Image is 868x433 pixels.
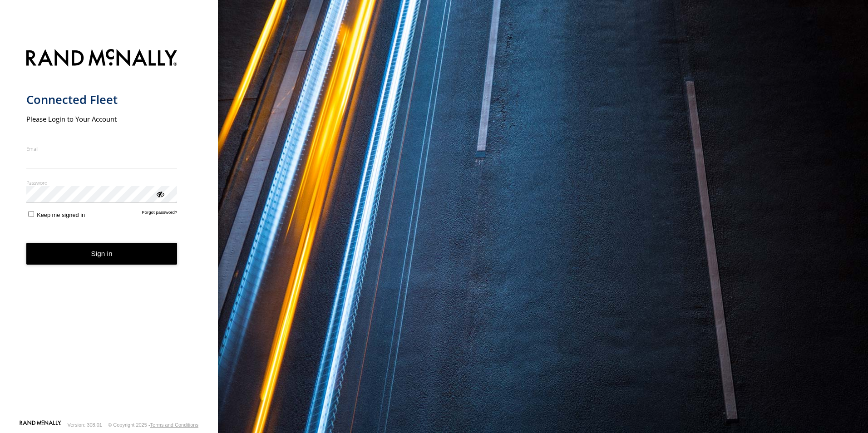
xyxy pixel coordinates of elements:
[155,189,164,198] div: ViewPassword
[26,47,178,70] img: Rand McNally
[28,211,34,217] input: Keep me signed in
[26,179,178,186] label: Password
[108,422,198,428] div: © Copyright 2025 -
[26,243,178,265] button: Sign in
[26,92,178,107] h1: Connected Fleet
[150,422,198,428] a: Terms and Conditions
[142,210,178,218] a: Forgot password?
[26,114,178,123] h2: Please Login to Your Account
[68,422,102,428] div: Version: 308.01
[37,212,85,218] span: Keep me signed in
[26,44,192,419] form: main
[20,420,61,429] a: Visit our Website
[26,145,178,152] label: Email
